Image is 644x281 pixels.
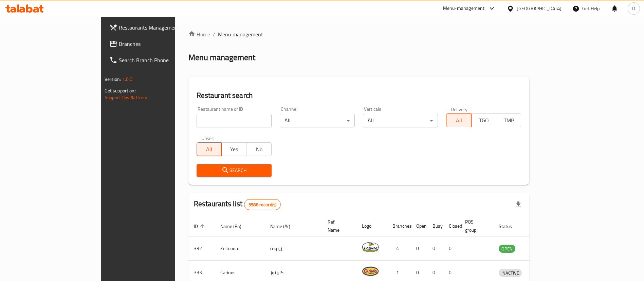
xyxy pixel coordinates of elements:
[202,166,266,175] span: Search
[280,114,355,127] div: All
[443,236,460,261] td: 0
[387,236,411,261] td: 4
[451,107,468,111] label: Delivery
[244,201,280,208] span: 5988 record(s)
[265,236,322,261] td: زيتونة
[449,116,468,125] span: All
[443,4,485,13] div: Menu-management
[499,245,515,253] div: OPEN
[411,236,427,261] td: 0
[411,216,427,236] th: Open
[105,86,136,95] span: Get support on:
[465,218,485,234] span: POS group
[249,144,269,154] span: No
[221,142,246,156] button: Yes
[119,40,203,48] span: Branches
[363,114,438,127] div: All
[119,56,203,64] span: Search Branch Phone
[197,142,222,156] button: All
[218,30,263,38] span: Menu management
[356,216,387,236] th: Logo
[499,116,518,125] span: TMP
[197,164,272,177] button: Search
[104,19,209,36] a: Restaurants Management
[188,30,530,38] nav: breadcrumb
[499,269,522,277] div: INACTIVE
[244,199,281,210] div: Total records count
[122,75,133,84] span: 1.0.0
[328,218,348,234] span: Ref. Name
[197,90,521,101] h2: Restaurant search
[188,52,255,63] h2: Menu management
[362,263,379,280] img: Carinos
[270,222,299,230] span: Name (Ar)
[632,5,635,12] span: D
[496,113,521,127] button: TMP
[215,236,265,261] td: Zeitouna
[119,23,203,32] span: Restaurants Management
[194,199,281,210] h2: Restaurants list
[197,114,272,127] input: Search for restaurant name or ID..
[517,5,562,12] div: [GEOGRAPHIC_DATA]
[387,216,411,236] th: Branches
[201,136,214,140] label: Upsell
[200,144,219,154] span: All
[246,142,271,156] button: No
[510,196,527,213] div: Export file
[446,113,471,127] button: All
[427,216,443,236] th: Busy
[474,116,494,125] span: TGO
[213,30,215,38] li: /
[220,222,250,230] span: Name (En)
[499,269,522,277] span: INACTIVE
[443,216,460,236] th: Closed
[105,75,121,84] span: Version:
[362,239,379,256] img: Zeitouna
[194,222,207,230] span: ID
[471,113,496,127] button: TGO
[499,222,521,230] span: Status
[104,36,209,52] a: Branches
[499,245,515,253] span: OPEN
[104,52,209,68] a: Search Branch Phone
[427,236,443,261] td: 0
[105,93,148,102] a: Support.OpsPlatform
[224,144,244,154] span: Yes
